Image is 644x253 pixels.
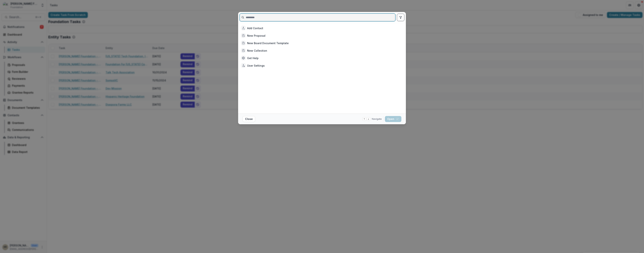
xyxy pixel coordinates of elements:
div: New Collection [247,49,267,53]
div: Get Help [247,56,259,60]
div: Add Contact [247,26,263,30]
div: New Board Document Template [247,41,289,45]
span: Navigate [372,117,382,121]
button: toggle filters [397,14,404,21]
div: New Proposal [247,34,265,38]
button: Close [243,116,255,122]
button: Open [385,116,401,122]
div: User Settings [247,64,265,68]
